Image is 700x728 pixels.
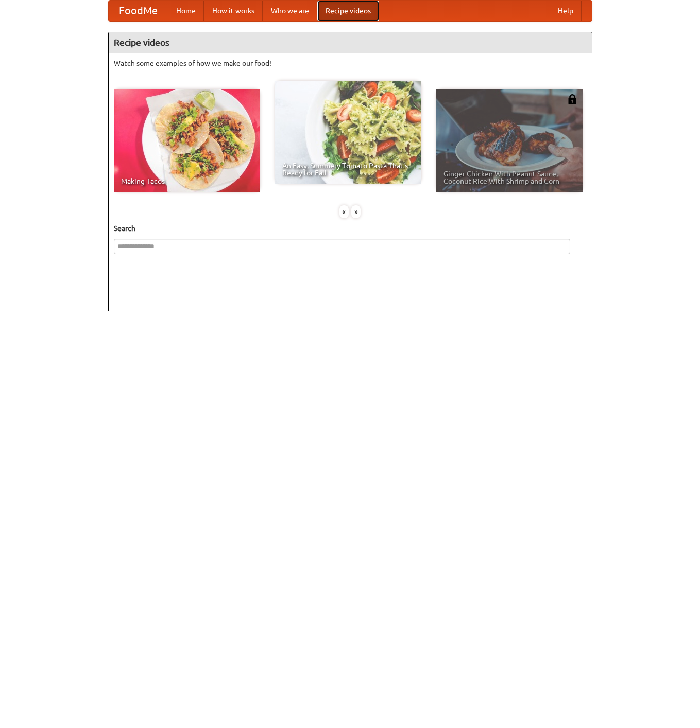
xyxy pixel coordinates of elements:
a: How it works [204,1,263,21]
span: An Easy, Summery Tomato Pasta That's Ready for Fall [282,162,414,176]
div: « [339,205,349,218]
img: 483408.png [567,94,577,104]
a: Making Tacos [114,89,260,192]
h4: Recipe videos [109,32,592,53]
div: » [351,205,361,218]
a: Help [550,1,582,21]
a: An Easy, Summery Tomato Pasta That's Ready for Fall [275,81,421,184]
a: FoodMe [109,1,168,21]
a: Home [168,1,204,21]
h5: Search [114,223,587,234]
p: Watch some examples of how we make our food! [114,58,587,68]
a: Recipe videos [317,1,379,21]
a: Who we are [263,1,317,21]
span: Making Tacos [121,177,253,185]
